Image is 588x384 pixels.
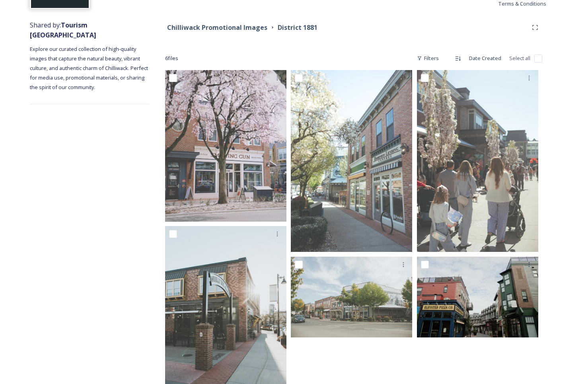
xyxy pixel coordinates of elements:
strong: Chilliwack Promotional Images [167,23,267,32]
span: Shared by: [30,21,96,39]
strong: Tourism [GEOGRAPHIC_DATA] [30,21,96,39]
div: Filters [413,51,443,66]
img: shelbyneufeld.10.19-28.jpg [291,256,412,337]
div: Date Created [465,51,505,66]
strong: District 1881 [278,23,317,32]
img: KA5A8817-2.jpg [417,70,538,252]
img: District 1881 - Fall 2024-60.jpg [417,256,538,337]
span: Explore our curated collection of high-quality images that capture the natural beauty, vibrant cu... [30,45,149,91]
img: district1881-18150620224370714.jpeg [165,70,286,222]
img: KA5A8811-3.jpg [291,70,412,252]
span: 6 file s [165,55,178,62]
span: Select all [509,55,530,62]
